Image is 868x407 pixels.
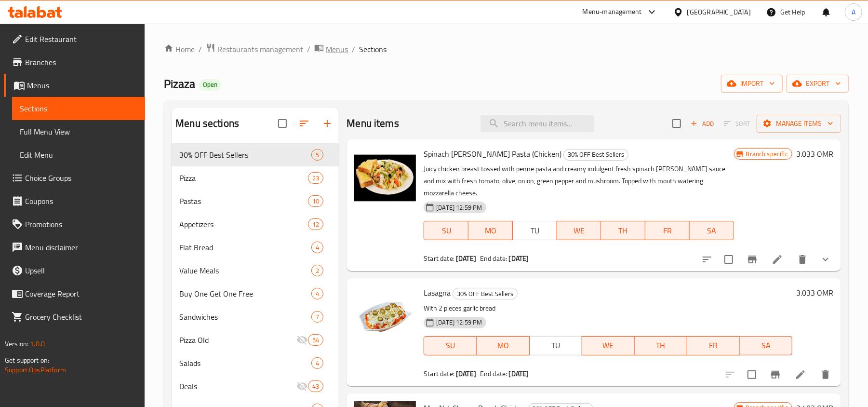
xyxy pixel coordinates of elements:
span: Grocery Checklist [25,311,137,323]
span: FR [691,339,736,353]
span: Version: [5,338,28,350]
button: FR [687,336,740,355]
b: [DATE] [509,367,529,380]
button: SU [424,336,477,355]
div: items [308,172,323,184]
button: MO [468,221,513,240]
span: Deals [179,380,296,392]
div: Pizza Old54 [172,328,339,352]
h6: 3.033 OMR [796,147,833,161]
a: Promotions [4,213,145,236]
button: Add [687,116,718,131]
span: Promotions [25,218,137,230]
a: Coupons [4,190,145,213]
span: Start date: [424,367,454,380]
svg: Show Choices [820,254,831,265]
span: Coupons [25,195,137,207]
p: With 2 pieces garlic bread [424,302,792,314]
span: SA [694,224,730,238]
span: 30% OFF Best Sellers [453,288,517,299]
span: Branch specific [742,149,792,159]
button: show more [814,248,837,271]
span: Menus [27,80,137,91]
div: Value Meals2 [172,259,339,282]
button: Branch-specific-item [741,248,764,271]
span: Restaurants management [217,43,303,55]
div: items [311,357,323,369]
span: Sandwiches [179,311,311,323]
span: WE [561,224,598,238]
span: 30% OFF Best Sellers [564,149,628,160]
span: Salads [179,357,311,369]
span: import [729,78,775,90]
div: Sandwiches7 [172,305,339,328]
div: Menu-management [583,6,642,18]
span: Manage items [764,118,833,130]
div: Appetizers12 [172,213,339,236]
a: Branches [4,51,145,74]
a: Coverage Report [4,282,145,305]
span: WE [586,339,631,353]
button: TU [512,221,557,240]
h2: Menu sections [175,116,239,131]
span: 4 [312,359,323,368]
h2: Menu items [347,116,399,131]
button: export [787,75,849,93]
span: Edit Menu [20,149,137,161]
div: items [308,218,323,230]
a: Edit Restaurant [4,27,145,51]
button: MO [477,336,529,355]
span: Upsell [25,265,137,276]
button: SA [690,221,734,240]
div: Value Meals [179,265,311,276]
a: Home [164,43,195,55]
button: FR [645,221,690,240]
span: Select to update [742,365,762,385]
span: 5 [312,150,323,160]
span: Edit Restaurant [25,33,137,45]
button: import [721,75,783,93]
button: WE [557,221,601,240]
span: SU [428,224,465,238]
span: Pizaza [164,73,195,95]
a: Full Menu View [12,120,145,143]
span: Menus [326,43,348,55]
span: TU [517,224,553,238]
span: Flat Bread [179,242,311,253]
button: delete [814,363,837,386]
span: Add [689,118,715,129]
span: Pastas [179,195,308,207]
span: 4 [312,289,323,298]
span: Appetizers [179,218,308,230]
nav: breadcrumb [164,43,849,55]
div: items [311,242,323,253]
button: TH [601,221,645,240]
span: Full Menu View [20,126,137,137]
span: Coverage Report [25,288,137,299]
span: SA [744,339,788,353]
span: 43 [308,382,323,391]
span: MO [472,224,509,238]
a: Edit menu item [795,369,806,380]
span: Sort sections [293,112,316,135]
span: 54 [308,336,323,345]
span: 10 [308,197,323,206]
button: Manage items [757,115,841,133]
div: Pizza23 [172,166,339,190]
span: TU [534,339,578,353]
span: Buy One Get One Free [179,288,311,299]
img: Lasagna [354,286,416,348]
span: Select to update [719,249,739,270]
b: [DATE] [456,367,476,380]
span: 12 [308,220,323,229]
span: [DATE] 12:59 PM [432,318,486,327]
span: Menu disclaimer [25,242,137,253]
a: Upsell [4,259,145,282]
b: [DATE] [509,252,529,265]
span: Select section [667,113,687,134]
span: FR [649,224,686,238]
div: [GEOGRAPHIC_DATA] [687,7,751,17]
